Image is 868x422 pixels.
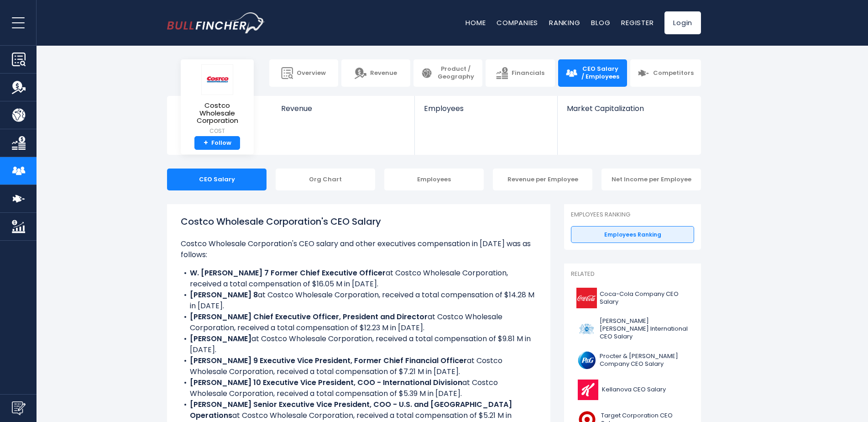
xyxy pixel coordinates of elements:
span: Market Capitalization [567,104,691,113]
b: [PERSON_NAME] 8 [190,290,258,300]
p: Related [571,270,694,278]
a: Coca-Cola Company CEO Salary [571,285,694,311]
b: W. [PERSON_NAME] 7 Former Chief Executive Officer [190,268,386,278]
a: Overview [269,59,338,87]
a: Go to homepage [167,12,265,33]
span: Competitors [653,69,694,77]
span: Financials [512,69,544,77]
a: Login [664,11,701,34]
div: Employees [384,169,484,190]
a: Competitors [630,59,701,87]
a: Product / Geography [413,59,482,87]
a: Home [465,18,486,27]
li: at Costco Wholesale Corporation, received a total compensation of $5.39 M in [DATE]. [181,377,537,399]
span: Overview [297,69,326,77]
p: Costco Wholesale Corporation's CEO salary and other executives compensation in [DATE] was as foll... [181,238,537,260]
span: [PERSON_NAME] [PERSON_NAME] International CEO Salary [600,317,689,341]
li: at Costco Wholesale Corporation, received a total compensation of $9.81 M in [DATE]. [181,333,537,355]
a: Employees [415,96,557,128]
a: [PERSON_NAME] [PERSON_NAME] International CEO Salary [571,315,694,343]
a: Kellanova CEO Salary [571,377,694,402]
b: [PERSON_NAME] 10 Executive Vice President, COO - International Division [190,377,462,388]
span: Coca-Cola Company CEO Salary [600,290,689,306]
img: PM logo [576,319,597,339]
small: COST [188,127,246,135]
li: at Costco Wholesale Corporation, received a total compensation of $12.23 M in [DATE]. [181,311,537,333]
b: [PERSON_NAME] [190,333,251,344]
strong: + [204,139,208,147]
a: CEO Salary / Employees [558,59,627,87]
a: Ranking [549,18,580,27]
a: Companies [497,18,538,27]
img: PG logo [576,350,597,370]
div: Org Chart [276,169,375,190]
a: Revenue [272,96,415,128]
li: at Costco Wholesale Corporation, received a total compensation of $16.05 M in [DATE]. [181,268,537,290]
a: Employees Ranking [571,226,694,243]
h1: Costco Wholesale Corporation's CEO Salary [181,215,537,228]
span: Employees [424,104,548,113]
span: Procter & [PERSON_NAME] Company CEO Salary [600,353,689,368]
a: Register [621,18,654,27]
span: Product / Geography [436,65,475,81]
b: [PERSON_NAME] 9 Executive Vice President, Former Chief Financial Officer [190,355,467,366]
span: CEO Salary / Employees [581,65,620,81]
span: Revenue [370,69,397,77]
b: [PERSON_NAME] Chief Executive Officer, President and Director [190,311,428,322]
div: CEO Salary [167,169,267,190]
div: Net Income per Employee [601,169,701,190]
span: Costco Wholesale Corporation [188,102,246,125]
a: Financials [486,59,554,87]
span: Kellanova CEO Salary [602,386,666,394]
li: at Costco Wholesale Corporation, received a total compensation of $7.21 M in [DATE]. [181,355,537,377]
a: Revenue [341,59,410,87]
li: at Costco Wholesale Corporation, received a total compensation of $14.28 M in [DATE]. [181,290,537,311]
a: Costco Wholesale Corporation COST [188,64,247,136]
p: Employees Ranking [571,211,694,219]
a: Procter & [PERSON_NAME] Company CEO Salary [571,348,694,373]
b: [PERSON_NAME] Senior Executive Vice President, COO - U.S. and [GEOGRAPHIC_DATA] Operations [190,399,512,421]
span: Revenue [281,104,406,113]
div: Revenue per Employee [493,169,592,190]
a: +Follow [194,136,240,150]
img: KO logo [576,288,597,308]
img: bullfincher logo [167,12,265,33]
img: K logo [576,380,599,400]
a: Blog [591,18,610,27]
a: Market Capitalization [558,96,700,128]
